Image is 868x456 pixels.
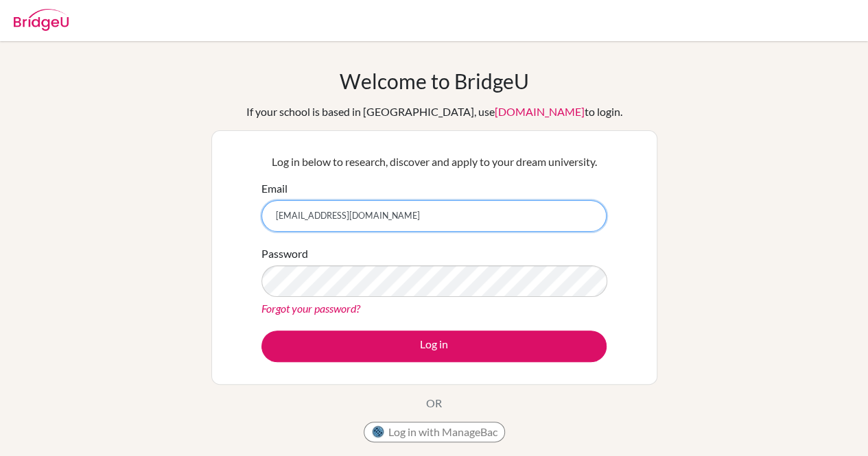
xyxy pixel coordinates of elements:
div: If your school is based in [GEOGRAPHIC_DATA], use to login. [246,104,622,120]
img: Bridge-U [14,9,69,31]
p: OR [426,395,442,411]
button: Log in [261,331,607,362]
h1: Welcome to BridgeU [340,69,529,93]
a: Forgot your password? [261,302,360,315]
label: Email [261,180,288,197]
a: [DOMAIN_NAME] [495,105,585,118]
p: Log in below to research, discover and apply to your dream university. [261,154,607,170]
label: Password [261,245,308,262]
button: Log in with ManageBac [364,422,505,442]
